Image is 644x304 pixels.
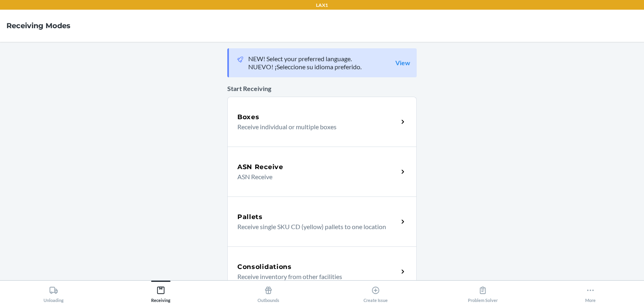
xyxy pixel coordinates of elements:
a: PalletsReceive single SKU CD (yellow) pallets to one location [227,196,417,246]
button: Receiving [107,281,214,303]
button: Outbounds [215,281,322,303]
p: NUEVO! ¡Seleccione su idioma preferido. [248,63,361,71]
div: Create Issue [364,283,388,303]
p: ASN Receive [237,172,392,182]
h4: Receiving Modes [6,21,71,31]
p: Start Receiving [227,84,417,93]
div: Receiving [151,283,170,303]
p: LAX1 [316,2,328,9]
button: More [537,281,644,303]
button: Problem Solver [429,281,536,303]
a: View [395,59,410,67]
div: Outbounds [258,283,279,303]
h5: ASN Receive [237,162,283,172]
a: ASN ReceiveASN Receive [227,147,417,196]
p: Receive inventory from other facilities [237,272,392,281]
p: Receive single SKU CD (yellow) pallets to one location [237,222,392,232]
p: Receive individual or multiple boxes [237,122,392,132]
a: ConsolidationsReceive inventory from other facilities [227,246,417,296]
div: Unloading [44,283,64,303]
div: Problem Solver [468,283,498,303]
h5: Pallets [237,212,263,222]
div: More [585,283,596,303]
p: NEW! Select your preferred language. [248,55,361,63]
button: Create Issue [322,281,429,303]
h5: Consolidations [237,262,292,272]
a: BoxesReceive individual or multiple boxes [227,97,417,147]
h5: Boxes [237,112,260,122]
